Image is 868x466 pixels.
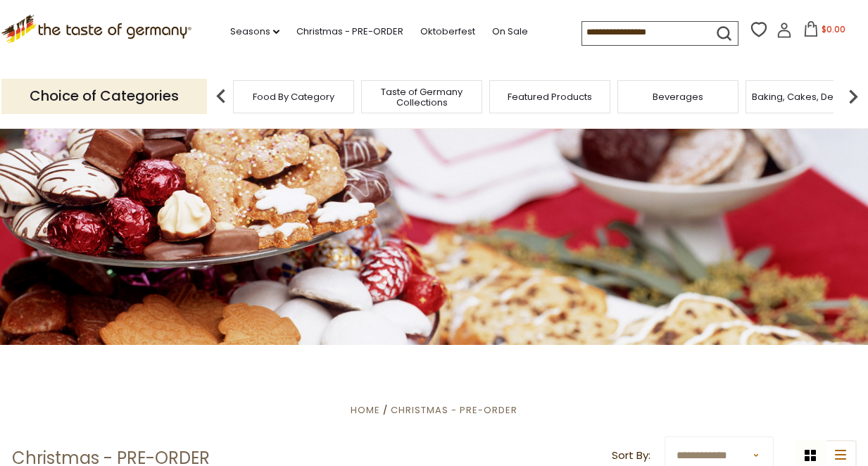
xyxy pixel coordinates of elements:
a: Baking, Cakes, Desserts [752,92,861,102]
img: previous arrow [207,82,235,111]
a: Home [351,403,380,417]
a: Christmas - PRE-ORDER [296,24,403,39]
a: On Sale [492,24,528,39]
a: Taste of Germany Collections [365,87,478,108]
label: Sort By: [612,447,650,465]
a: Featured Products [508,92,592,102]
p: Choice of Categories [1,79,207,113]
a: Beverages [653,92,703,102]
a: Oktoberfest [420,24,475,39]
a: Seasons [230,24,279,39]
img: next arrow [839,82,867,111]
button: $0.00 [795,21,855,42]
span: $0.00 [822,23,845,35]
a: Christmas - PRE-ORDER [391,403,517,417]
a: Food By Category [253,92,334,102]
